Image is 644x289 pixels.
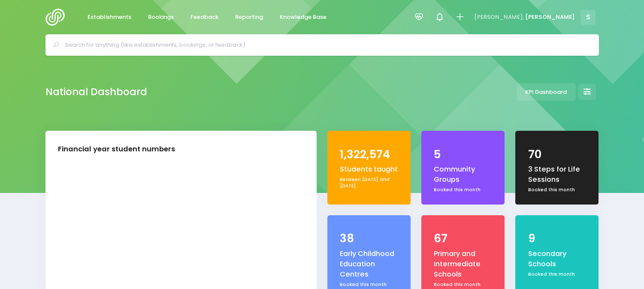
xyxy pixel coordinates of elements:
div: Between [DATE] and [DATE] [340,176,398,190]
div: 3 Steps for Life Sessions [528,164,587,185]
div: 5 [434,146,492,163]
div: 9 [528,230,587,247]
div: Students taught [340,164,398,175]
img: Logo [45,9,70,26]
div: 70 [528,146,587,163]
div: Financial year student numbers [58,144,175,155]
div: Booked this month [434,281,492,288]
span: [PERSON_NAME] [525,13,575,21]
span: Bookings [148,13,174,21]
div: Secondary Schools [528,249,587,270]
a: Bookings [141,9,181,26]
h2: National Dashboard [45,86,147,98]
a: Knowledge Base [273,9,334,26]
span: Reporting [235,13,263,21]
a: KPI Dashboard [517,83,576,101]
a: Establishments [81,9,139,26]
span: Establishments [88,13,131,21]
div: Booked this month [434,187,492,193]
span: Feedback [190,13,218,21]
div: 67 [434,230,492,247]
div: Booked this month [340,281,398,288]
div: Primary and Intermediate Schools [434,249,492,280]
a: Feedback [184,9,226,26]
div: Booked this month [528,187,587,193]
span: Knowledge Base [280,13,327,21]
div: Booked this month [528,271,587,278]
div: Community Groups [434,164,492,185]
span: [PERSON_NAME], [474,13,524,21]
div: Early Childhood Education Centres [340,249,398,280]
input: Search for anything (like establishments, bookings, or feedback) [65,39,587,51]
div: 1,322,574 [340,146,398,163]
a: Reporting [228,9,270,26]
div: 38 [340,230,398,247]
span: S [581,10,596,25]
